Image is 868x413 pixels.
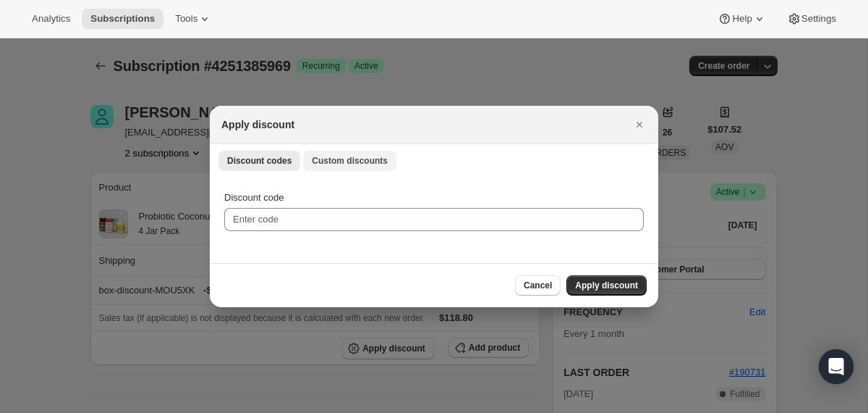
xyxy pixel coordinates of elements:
div: Discount codes [210,176,658,263]
button: Tools [166,9,221,29]
span: Settings [801,13,836,25]
span: Tools [175,13,197,25]
button: Discount codes [218,151,300,171]
button: Custom discounts [303,151,396,171]
button: Help [709,9,775,29]
span: Discount codes [227,155,292,167]
button: Analytics [23,9,79,29]
span: Discount code [224,192,284,203]
input: Enter code [224,208,644,231]
button: Cancel [515,275,561,296]
span: Apply discount [575,280,638,291]
span: Custom discounts [312,155,388,167]
span: Help [732,13,752,25]
button: Settings [778,9,845,29]
div: Open Intercom Messenger [819,349,854,384]
span: Analytics [32,13,70,25]
span: Subscriptions [90,13,155,25]
span: Cancel [524,280,552,291]
button: Close [629,114,650,135]
button: Apply discount [566,275,647,296]
button: Subscriptions [82,9,163,29]
h2: Apply discount [221,117,294,132]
